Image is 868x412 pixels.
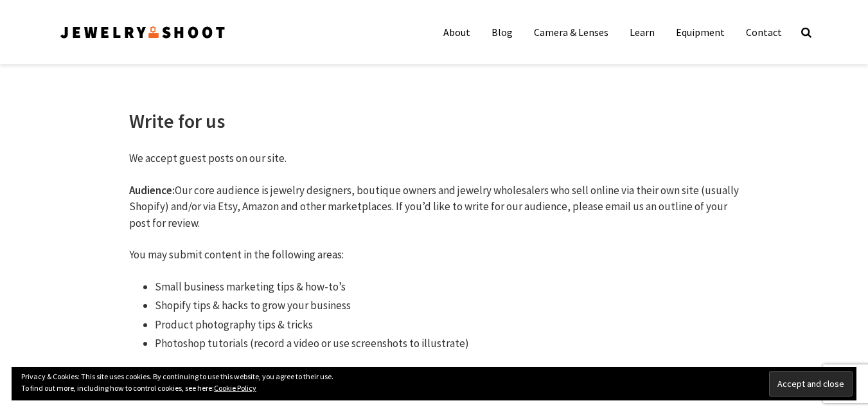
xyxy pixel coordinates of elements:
p: Our core audience is jewelry designers, boutique owners and jewelry wholesalers who sell online v... [129,183,740,232]
strong: Audience: [129,183,175,197]
img: Jewelry Photographer Bay Area - San Francisco | Nationwide via Mail [58,22,227,42]
a: Cookie Policy [214,383,256,393]
li: Product photography tips & tricks [155,317,740,334]
li: Small business marketing tips & how-to’s [155,279,740,296]
a: Camera & Lenses [524,19,618,45]
a: Blog [482,19,522,45]
div: Privacy & Cookies: This site uses cookies. By continuing to use this website, you agree to their ... [12,367,856,400]
a: Contact [736,19,792,45]
input: Accept and close [769,371,853,397]
p: We accept guest posts on our site. [129,150,740,167]
a: About [434,19,480,45]
h1: Write for us [129,109,740,132]
li: Shopify tips & hacks to grow your business [155,298,740,314]
p: You may submit content in the following areas: [129,247,740,264]
li: Photoshop tutorials (record a video or use screenshots to illustrate) [155,336,740,352]
a: Equipment [666,19,734,45]
a: Learn [620,19,664,45]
